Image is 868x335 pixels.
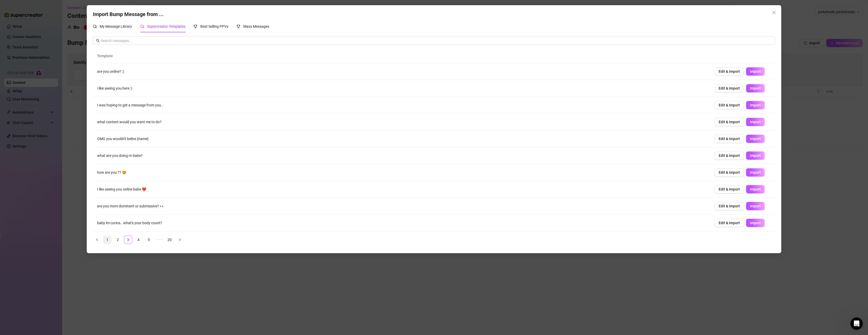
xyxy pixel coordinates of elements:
[155,236,163,244] span: •••
[124,236,132,244] a: 3
[93,147,710,164] td: what are you doing rn babe?
[93,236,101,244] li: Previous Page
[178,238,181,241] span: right
[93,130,710,147] td: OMG you wouldn't belive {name}
[114,236,122,244] a: 2
[770,10,778,14] span: Close
[850,317,863,330] iframe: Intercom live chat
[176,236,184,244] button: right
[114,236,122,244] li: 2
[750,221,761,225] span: Import
[140,25,144,28] span: comment
[746,202,765,210] button: Import
[714,185,744,193] button: Edit & Import
[714,202,744,210] button: Edit & Import
[93,164,710,181] td: how are you ?? 😍
[714,219,744,227] button: Edit & Import
[714,151,744,160] button: Edit & Import
[93,215,710,231] td: baby im curios.. what's your body count?
[93,80,710,97] td: i like seeing you here :)
[135,236,142,244] a: 4
[124,236,132,244] li: 3
[714,135,744,143] button: Edit & Import
[714,168,744,177] button: Edit & Import
[96,39,100,42] span: search
[746,84,765,92] button: Import
[166,236,173,244] a: 20
[176,236,184,244] li: Next Page
[750,69,761,74] span: Import
[93,181,710,198] td: I like seeing you online babe ♥️
[746,118,765,126] button: Import
[714,118,744,126] button: Edit & Import
[719,137,740,141] span: Edit & Import
[750,86,761,90] span: Import
[750,103,761,107] span: Import
[93,49,706,63] th: Template
[746,67,765,76] button: Import
[147,24,185,28] span: Supercreator Templates
[104,236,111,244] a: 1
[96,238,99,241] span: left
[714,101,744,109] button: Edit & Import
[750,120,761,124] span: Import
[243,24,269,28] span: Mass Messages
[719,170,740,174] span: Edit & Import
[746,101,765,109] button: Import
[746,151,765,160] button: Import
[719,69,740,74] span: Edit & Import
[750,204,761,208] span: Import
[746,135,765,143] button: Import
[145,236,153,244] a: 5
[194,25,197,28] span: trophy
[719,204,740,208] span: Edit & Import
[93,63,710,80] td: are you online? :)
[93,11,164,17] span: Import Bump Message from ...
[100,24,132,28] span: My Message Library
[237,25,240,28] span: trophy
[145,236,153,244] li: 5
[770,8,778,17] button: Close
[714,67,744,76] button: Edit & Import
[93,198,710,215] td: are you more dominant or submissive? 👀
[750,170,761,174] span: Import
[134,236,143,244] li: 4
[719,187,740,191] span: Edit & Import
[750,187,761,191] span: Import
[746,219,765,227] button: Import
[714,84,744,92] button: Edit & Import
[101,38,772,43] input: Search messages...
[750,137,761,141] span: Import
[719,221,740,225] span: Edit & Import
[719,103,740,107] span: Edit & Import
[93,114,710,130] td: what content would you want me to do?
[746,185,765,193] button: Import
[719,154,740,158] span: Edit & Import
[719,86,740,90] span: Edit & Import
[772,10,776,14] span: close
[93,236,101,244] button: left
[93,97,710,114] td: I was hoping to get a message from you..
[746,168,765,177] button: Import
[200,24,228,28] span: Best Selling PPVs
[750,154,761,158] span: Import
[719,120,740,124] span: Edit & Import
[155,236,163,244] li: Next 5 Pages
[165,236,174,244] li: 20
[93,25,97,28] span: comment
[103,236,112,244] li: 1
